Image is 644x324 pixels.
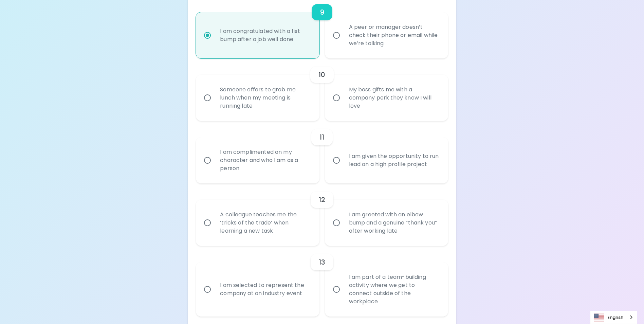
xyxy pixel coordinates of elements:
div: I am selected to represent the company at an industry event [215,273,315,306]
div: I am greeted with an elbow bump and a genuine “thank you” after working late [344,202,444,243]
div: choice-group-check [196,121,448,183]
div: I am given the opportunity to run lead on a high profile project [344,144,444,177]
h6: 11 [319,132,324,143]
div: Someone offers to grab me lunch when my meeting is running late [215,77,315,118]
aside: Language selected: English [590,311,637,324]
h6: 9 [320,7,324,18]
h6: 12 [319,194,325,205]
div: Language [590,311,637,324]
div: choice-group-check [196,58,448,121]
div: I am part of a team-building activity where we get to connect outside of the workplace [344,265,444,314]
h6: 10 [318,69,325,80]
div: choice-group-check [196,246,448,317]
h6: 13 [319,257,325,268]
div: choice-group-check [196,183,448,246]
div: My boss gifts me with a company perk they know I will love [344,77,444,118]
div: A colleague teaches me the ‘tricks of the trade’ when learning a new task [215,202,315,243]
a: English [590,311,637,324]
div: A peer or manager doesn’t check their phone or email while we’re talking [344,15,444,56]
div: I am complimented on my character and who I am as a person [215,140,315,181]
div: I am congratulated with a fist bump after a job well done [215,19,315,52]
